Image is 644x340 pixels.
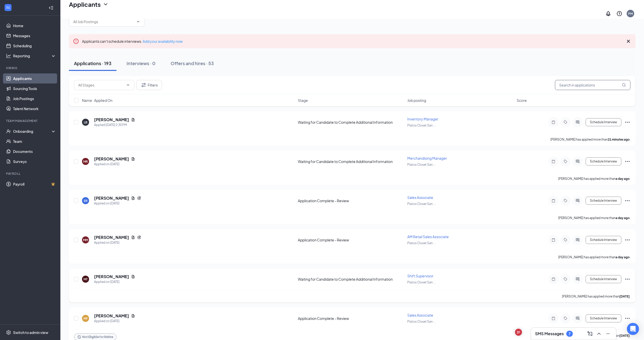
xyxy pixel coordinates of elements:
[550,277,556,281] svg: Note
[171,60,214,66] div: Offers and hires · 53
[131,118,135,122] svg: Document
[13,73,56,83] a: Applicants
[94,122,135,127] div: Applied [DATE] 2:30 PM
[126,83,130,87] svg: ChevronDown
[624,315,630,321] svg: Ellipses
[558,216,630,220] p: [PERSON_NAME] has applied more than .
[298,237,404,242] div: Application Complete - Review
[627,323,639,335] div: Open Intercom Messenger
[562,316,569,320] svg: Tag
[13,136,56,146] a: Team
[586,275,621,283] button: Schedule Interview
[13,41,56,51] a: Scheduling
[13,156,56,166] a: Surveys
[550,199,556,203] svg: Note
[555,80,630,90] input: Search in applications
[13,179,56,189] a: PayrollCrown
[407,163,435,166] span: Platos Closet San ...
[596,331,602,337] svg: ChevronUp
[131,157,135,161] svg: Document
[608,138,630,141] b: 21 minutes ago
[550,120,556,124] svg: Note
[74,60,111,66] div: Applications · 193
[407,195,433,200] span: Sales Associate
[298,316,404,321] div: Application Complete - Review
[6,53,11,58] svg: Analysis
[13,146,56,156] a: Documents
[94,319,135,324] div: Applied on [DATE]
[586,236,621,244] button: Schedule Interview
[407,202,435,206] span: Platos Closet San ...
[298,120,404,125] div: Waiting for Candidate to Complete Additional Information
[575,238,581,242] svg: ActiveChat
[103,1,109,7] svg: ChevronDown
[605,11,611,17] svg: Notifications
[94,117,129,122] h5: [PERSON_NAME]
[94,201,141,206] div: Applied on [DATE]
[78,82,124,88] input: All Stages
[624,237,630,243] svg: Ellipses
[624,158,630,164] svg: Ellipses
[13,21,56,31] a: Home
[13,94,56,104] a: Job Postings
[13,129,52,134] div: Onboarding
[73,38,79,44] svg: Error
[127,60,155,66] div: Interviews · 0
[586,314,621,322] button: Schedule Interview
[6,330,11,335] svg: Settings
[562,199,569,203] svg: Tag
[550,159,556,163] svg: Note
[13,31,56,41] a: Messages
[616,11,622,17] svg: QuestionInfo
[13,330,48,335] div: Switch to admin view
[624,198,630,204] svg: Ellipses
[84,316,88,321] div: MF
[137,196,141,200] svg: Reapply
[83,159,88,164] div: MR
[587,331,593,337] svg: ComposeMessage
[616,177,630,181] b: a day ago
[407,117,438,121] span: Inventory Manager
[562,238,569,242] svg: Tag
[517,98,527,103] span: Score
[13,104,56,114] a: Talent Network
[605,331,611,337] svg: Minimize
[131,314,135,318] svg: Document
[562,159,569,163] svg: Tag
[141,82,147,88] svg: Filter
[94,313,129,319] h5: [PERSON_NAME]
[625,38,631,44] svg: Cross
[517,330,520,334] div: ZF
[586,330,594,338] button: ComposeMessage
[6,129,11,134] svg: UserCheck
[407,320,435,323] span: Platos Closet San ...
[575,159,581,163] svg: ActiveChat
[575,316,581,320] svg: ActiveChat
[575,277,581,281] svg: ActiveChat
[575,199,581,203] svg: ActiveChat
[94,235,129,240] h5: [PERSON_NAME]
[94,156,129,162] h5: [PERSON_NAME]
[575,120,581,124] svg: ActiveChat
[6,172,55,176] div: Payroll
[94,195,129,201] h5: [PERSON_NAME]
[137,235,141,239] svg: Reapply
[407,313,433,317] span: Sales Associate
[622,83,626,87] svg: MagnifyingGlass
[131,235,135,239] svg: Document
[6,119,55,123] div: Team Management
[407,234,449,239] span: AM Retail Sales Associate
[143,39,183,44] a: Add your availability now
[550,238,556,242] svg: Note
[73,19,134,24] input: All Job Postings
[550,137,630,142] p: [PERSON_NAME] has applied more than .
[558,255,630,259] p: [PERSON_NAME] has applied more than .
[131,196,135,200] svg: Document
[82,335,113,339] span: Not Eligible for Rehire
[628,12,633,16] div: PM
[407,280,435,284] span: Platos Closet San ...
[298,98,308,103] span: Stage
[6,66,55,70] div: Hiring
[298,277,404,282] div: Waiting for Candidate to Complete Additional Information
[298,198,404,203] div: Application Complete - Review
